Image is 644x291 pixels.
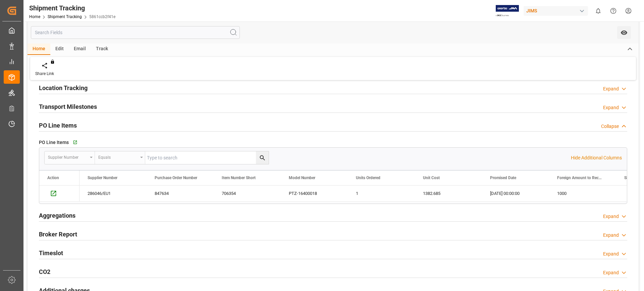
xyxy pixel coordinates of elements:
span: Promised Date [490,175,516,180]
div: Expand [603,104,619,111]
div: Expand [603,232,619,239]
div: Equals [98,153,138,160]
span: Supplier Number [88,175,117,180]
button: show 0 new notifications [591,3,606,18]
a: Shipment Tracking [48,14,82,19]
div: Track [91,44,113,55]
div: Action [47,175,59,180]
input: Type to search [145,151,269,164]
button: open menu [45,151,95,164]
div: Press SPACE to select this row. [39,186,79,202]
div: Edit [50,44,69,55]
h2: PO Line Items [39,121,77,130]
div: [DATE] 00:00:00 [482,186,549,201]
div: Expand [603,213,619,220]
div: Shipment Tracking [29,3,115,13]
h2: Aggregations [39,211,75,220]
div: Expand [603,250,619,258]
div: JIMS [524,6,588,16]
h2: Broker Report [39,230,77,239]
p: Hide Additional Columns [571,154,622,161]
span: Purchase Order Number [155,175,197,180]
h2: Location Tracking [39,83,88,92]
button: search button [256,151,269,164]
button: JIMS [524,4,591,17]
div: 1 [348,186,415,201]
h2: Transport Milestones [39,102,97,111]
div: PTZ-16400018 [281,186,348,201]
div: Home [28,44,50,55]
button: Help Center [606,3,621,18]
div: Expand [603,269,619,276]
div: 286046/EU1 [79,186,147,201]
span: Model Number [289,175,315,180]
div: Supplier Number [48,153,88,160]
span: PO Line Items [39,139,69,146]
div: 847634 [147,186,214,201]
span: Units Ordered [356,175,380,180]
div: 1382.685 [415,186,482,201]
img: Exertis%20JAM%20-%20Email%20Logo.jpg_1722504956.jpg [496,5,519,17]
span: Item Number Short [222,175,256,180]
div: Email [69,44,91,55]
div: 1000 [549,186,616,201]
div: Expand [603,85,619,92]
button: open menu [617,26,631,39]
a: Home [29,14,40,19]
span: Unit Cost [423,175,440,180]
div: 706354 [214,186,281,201]
input: Search Fields [31,26,240,39]
div: Collapse [601,123,619,130]
span: Foreign Amount to Receive [557,175,602,180]
button: open menu [95,151,145,164]
h2: CO2 [39,267,50,276]
h2: Timeslot [39,248,63,258]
